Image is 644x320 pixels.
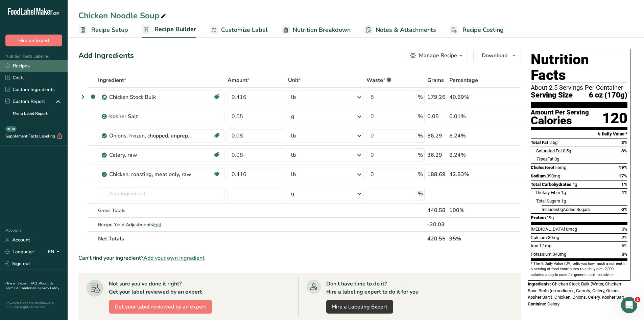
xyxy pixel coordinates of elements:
span: 0% [622,227,627,232]
iframe: Intercom live chat [621,297,637,313]
span: Total Fat [531,140,548,145]
div: Custom Report [5,98,45,105]
a: Notes & Attachments [364,22,436,38]
span: Calcium [531,235,547,240]
div: BETA [5,126,17,132]
div: 188.69 [427,170,447,178]
div: 440.58 [427,206,447,214]
span: Recipe Builder [154,25,196,34]
span: Notes & Attachments [376,25,436,35]
span: Edit [153,221,161,228]
div: Calories [531,116,589,126]
div: Recipe Yield Adjustments [98,221,225,228]
span: Dietary Fiber [536,190,560,195]
a: Language [5,246,34,258]
span: 8% [622,252,627,257]
div: lb [291,93,296,101]
div: Can't find your ingredient? [78,254,521,262]
th: 95% [448,231,490,246]
span: 1 [635,297,640,302]
span: 4% [621,190,627,195]
span: Iron [531,243,538,248]
span: 6 oz (170g) [589,91,627,100]
div: Kosher Salt [109,112,194,121]
div: Don't have time to do it? Hire a labeling expert to do it for you [326,280,419,296]
div: 42.83% [449,170,489,178]
div: Manage Recipe [419,51,457,60]
span: 4g [572,182,577,187]
th: 420.55 [426,231,448,246]
span: Amount [228,76,250,84]
div: 8.24% [449,151,489,159]
div: 120 [602,109,627,127]
div: Waste [366,76,391,84]
div: lb [291,151,296,159]
div: Chicken Stock Bulk [109,93,194,101]
a: Hire a Labeling Expert [326,300,393,314]
span: 1.1mg [539,243,551,248]
div: EN [48,248,62,256]
div: 36.29 [427,151,447,159]
span: 1g [561,198,566,204]
section: % Daily Value * [531,130,627,138]
button: Download [473,49,521,62]
div: g [291,112,294,121]
span: Celery [547,301,559,306]
div: Chicken, roasting, meat only, raw [109,170,194,178]
i: Trans [536,156,547,162]
div: 0.01% [449,112,489,121]
span: Chicken Stock Bulk (Water, Chicken Bone Broth (no sodium) , Carrots, Celery, Onions, Kosher Salt ... [528,281,624,300]
button: Get your label reviewed by an expert [109,300,212,314]
span: Percentage [449,76,478,84]
div: Amount Per Serving [531,109,589,116]
span: 2.5g [549,140,557,145]
a: Recipe Setup [78,22,128,38]
span: Saturated Fat [536,148,562,153]
div: 40.69% [449,93,489,101]
span: 0.5g [563,148,571,153]
span: Recipe Costing [462,25,504,35]
span: Get your label reviewed by an expert [115,303,206,311]
span: Total Carbohydrates [531,182,571,187]
div: Onions, frozen, chopped, unprepared [109,132,194,140]
span: 19% [619,165,627,170]
a: About Us . [5,281,54,291]
span: 2% [622,235,627,240]
a: Privacy Policy [38,286,59,291]
div: 179.26 [427,93,447,101]
span: 0% [621,207,627,212]
button: Hire an Expert [5,35,62,46]
div: 100% [449,206,489,214]
span: 0g [554,156,559,162]
div: Add Ingredients [78,50,134,61]
section: * The % Daily Value (DV) tells you how much a nutrient in a serving of food contributes to a dail... [531,261,627,278]
span: 19g [547,215,554,220]
span: Protein [531,215,546,220]
div: lb [291,132,296,140]
div: Gross Totals [98,207,225,214]
span: Grams [427,76,444,84]
span: Recipe Setup [91,25,128,35]
span: Serving Size [531,91,573,100]
span: Add your own ingredient [143,254,205,262]
span: 6% [622,243,627,248]
th: Net Totals [97,231,426,246]
span: Nutrition Breakdown [293,25,351,35]
span: Ingredient [98,76,126,84]
span: 3% [621,140,627,145]
span: 3% [621,148,627,153]
div: lb [291,170,296,178]
h1: Nutrition Facts [531,52,627,83]
div: 36.29 [427,132,447,140]
div: g [291,190,294,198]
span: Total Sugars [536,198,560,204]
div: Not sure you've done it right? Get your label reviewed by an expert [109,280,202,296]
div: About 2.5 Servings Per Container [531,84,627,91]
span: Potassium [531,252,552,257]
a: Nutrition Breakdown [281,22,351,38]
div: 8.24% [449,132,489,140]
span: 390mg [547,173,560,178]
span: Fat [536,156,553,162]
a: Hire an Expert . [5,281,29,286]
span: Customize Label [221,25,268,35]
